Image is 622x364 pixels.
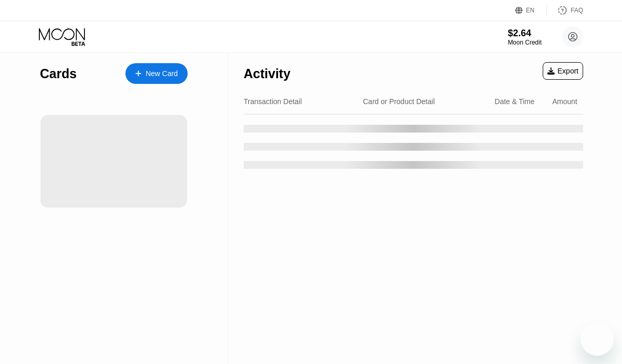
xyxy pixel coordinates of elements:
div: Card or Product Detail [363,97,435,106]
div: New Card [146,69,178,78]
div: EN [515,5,547,16]
iframe: Кнопка запуска окна обмена сообщениями [581,323,614,356]
div: FAQ [547,5,583,16]
div: Activity [244,66,290,81]
div: FAQ [571,7,583,14]
div: Moon Credit [508,39,542,46]
div: Date & Time [494,97,534,106]
div: Export [543,62,583,80]
div: Transaction Detail [244,97,302,106]
div: $2.64Moon Credit [508,28,542,46]
div: EN [526,7,535,14]
div: Cards [40,66,77,81]
div: Amount [553,97,577,106]
div: New Card [125,63,188,84]
div: $2.64 [508,28,542,39]
div: Export [547,67,578,75]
